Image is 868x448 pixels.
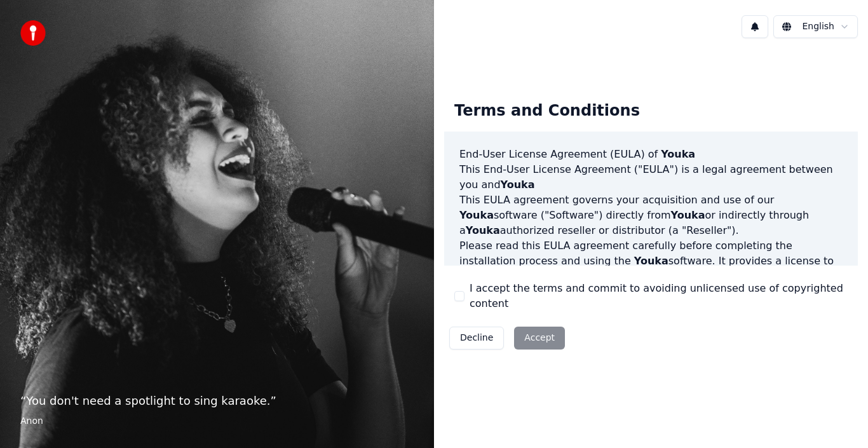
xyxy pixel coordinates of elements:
[634,255,668,267] span: Youka
[661,148,695,160] span: Youka
[459,147,843,162] h3: End-User License Agreement (EULA) of
[466,224,500,236] span: Youka
[20,415,414,428] footer: Anon
[501,179,535,191] span: Youka
[449,327,504,350] button: Decline
[459,162,843,193] p: This End-User License Agreement ("EULA") is a legal agreement between you and
[20,392,414,410] p: “ You don't need a spotlight to sing karaoke. ”
[20,20,46,46] img: youka
[459,238,843,299] p: Please read this EULA agreement carefully before completing the installation process and using th...
[459,209,494,221] span: Youka
[459,193,843,238] p: This EULA agreement governs your acquisition and use of our software ("Software") directly from o...
[671,209,705,221] span: Youka
[444,91,650,132] div: Terms and Conditions
[470,281,848,311] label: I accept the terms and commit to avoiding unlicensed use of copyrighted content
